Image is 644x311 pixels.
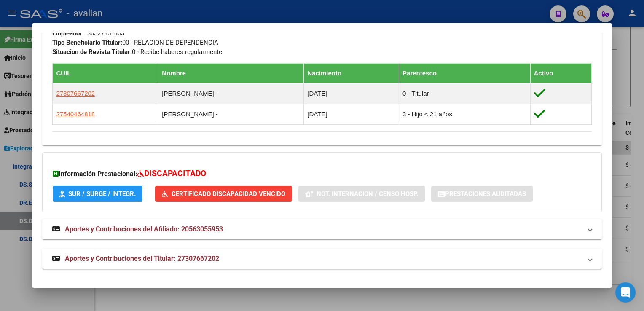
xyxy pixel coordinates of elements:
strong: Situacion de Revista Titular: [52,48,132,56]
span: 00 - RELACION DE DEPENDENCIA [52,39,218,46]
mat-expansion-panel-header: Aportes y Contribuciones del Titular: 27307667202 [42,249,601,269]
mat-expansion-panel-header: Aportes y Contribuciones del Afiliado: 20563055953 [42,219,601,239]
td: [PERSON_NAME] - [158,83,304,104]
td: [DATE] [304,83,399,104]
td: 3 - Hijo < 21 años [399,104,530,124]
span: SUR / SURGE / INTEGR. [68,190,136,198]
td: 0 - Titular [399,83,530,104]
td: [PERSON_NAME] - [158,104,304,124]
span: DISCAPACITADO [144,169,206,178]
td: [DATE] [304,104,399,124]
h3: Información Prestacional: [53,168,591,180]
th: Nacimiento [304,63,399,83]
strong: Empleador: [52,29,84,37]
div: Open Intercom Messenger [615,282,636,303]
span: Aportes y Contribuciones del Titular: 27307667202 [65,255,219,263]
div: 30527151453 [87,29,124,38]
span: Prestaciones Auditadas [445,190,526,198]
button: Not. Internacion / Censo Hosp. [298,186,425,201]
button: SUR / SURGE / INTEGR. [53,186,142,201]
button: Certificado Discapacidad Vencido [155,186,292,201]
th: Nombre [158,63,304,83]
span: 27307667202 [56,90,95,97]
span: Not. Internacion / Censo Hosp. [317,190,418,198]
th: Activo [530,63,591,83]
th: Parentesco [399,63,530,83]
span: 27540464818 [56,110,95,118]
span: Certificado Discapacidad Vencido [172,190,285,198]
th: CUIL [53,63,158,83]
span: 0 - Recibe haberes regularmente [52,48,222,56]
span: Aportes y Contribuciones del Afiliado: 20563055953 [65,225,223,233]
strong: Tipo Beneficiario Titular: [52,39,122,46]
button: Prestaciones Auditadas [431,186,533,201]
